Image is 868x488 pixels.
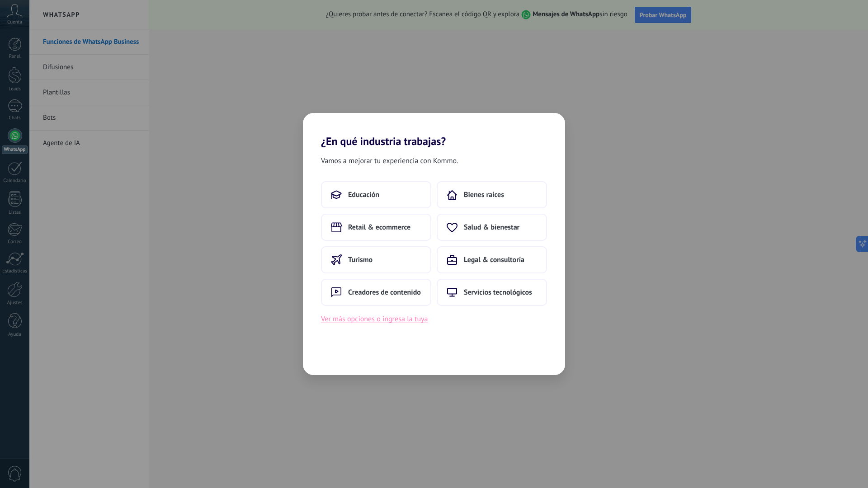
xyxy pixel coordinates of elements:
[437,279,547,306] button: Servicios tecnológicos
[437,214,547,241] button: Salud & bienestar
[464,255,524,264] span: Legal & consultoría
[303,113,565,148] h2: ¿En qué industria trabajas?
[464,190,504,199] span: Bienes raíces
[321,313,428,325] button: Ver más opciones o ingresa la tuya
[348,223,410,232] span: Retail & ecommerce
[437,246,547,273] button: Legal & consultoría
[437,181,547,208] button: Bienes raíces
[321,214,431,241] button: Retail & ecommerce
[321,181,431,208] button: Educación
[464,223,519,232] span: Salud & bienestar
[348,288,421,297] span: Creadores de contenido
[321,155,458,167] span: Vamos a mejorar tu experiencia con Kommo.
[321,246,431,273] button: Turismo
[348,255,373,264] span: Turismo
[321,279,431,306] button: Creadores de contenido
[348,190,379,199] span: Educación
[464,288,532,297] span: Servicios tecnológicos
